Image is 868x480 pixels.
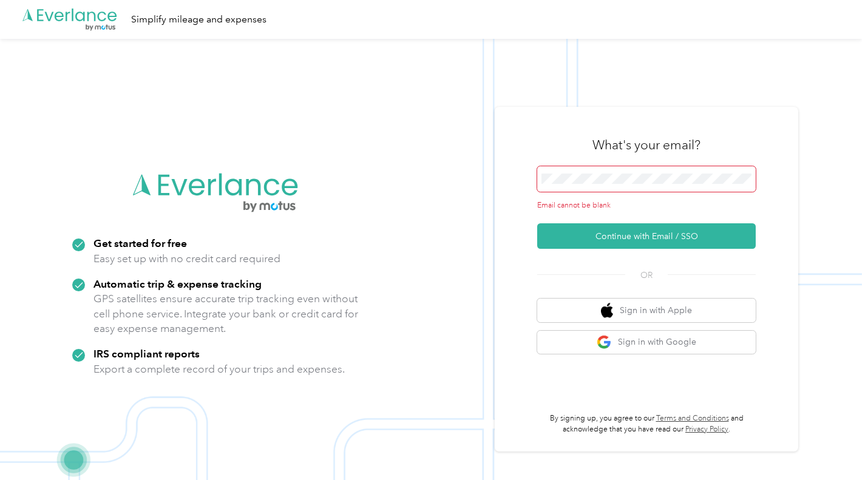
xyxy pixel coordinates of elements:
strong: Get started for free [93,237,187,249]
p: By signing up, you agree to our and acknowledge that you have read our . [537,413,756,434]
button: Continue with Email / SSO [537,223,756,249]
div: Simplify mileage and expenses [131,12,266,27]
strong: IRS compliant reports [93,347,200,360]
h3: What's your email? [592,137,700,154]
div: Email cannot be blank [537,200,756,211]
a: Terms and Conditions [656,414,729,423]
img: apple logo [601,303,613,318]
strong: Automatic trip & expense tracking [93,277,262,290]
p: Export a complete record of your trips and expenses. [93,362,345,377]
p: GPS satellites ensure accurate trip tracking even without cell phone service. Integrate your bank... [93,291,359,336]
a: Privacy Policy [685,425,728,434]
p: Easy set up with no credit card required [93,251,280,266]
button: apple logoSign in with Apple [537,299,756,322]
button: google logoSign in with Google [537,331,756,354]
img: google logo [597,335,612,350]
span: OR [625,269,668,282]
